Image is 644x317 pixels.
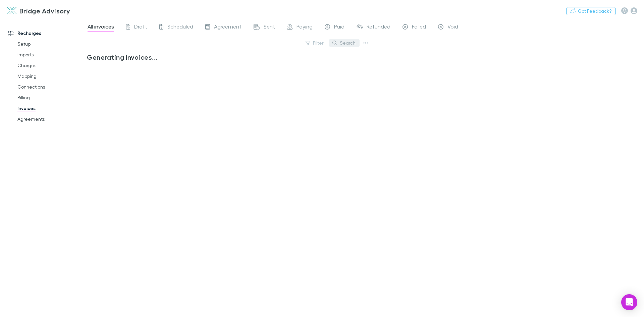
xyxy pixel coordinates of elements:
span: Sent [264,23,275,32]
a: Recharges [1,28,91,39]
a: Connections [11,82,91,92]
a: Agreements [11,114,91,124]
span: Failed [412,23,426,32]
h3: Bridge Advisory [19,7,70,15]
span: Agreement [214,23,241,32]
span: Draft [134,23,147,32]
span: Scheduled [167,23,193,32]
a: Billing [11,92,91,103]
span: Paying [297,23,313,32]
a: Mapping [11,71,91,82]
a: Setup [11,39,91,49]
h3: Generating invoices... [87,53,365,61]
span: Void [447,23,458,32]
button: Filter [302,39,328,47]
span: All invoices [88,23,114,32]
div: Open Intercom Messenger [621,294,637,310]
a: Charges [11,60,91,71]
button: Got Feedback? [566,7,616,15]
button: Search [329,39,360,47]
a: Invoices [11,103,91,114]
a: Bridge Advisory [3,3,74,19]
a: Imports [11,49,91,60]
img: Bridge Advisory's Logo [7,7,17,15]
span: Paid [334,23,344,32]
span: Refunded [367,23,390,32]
